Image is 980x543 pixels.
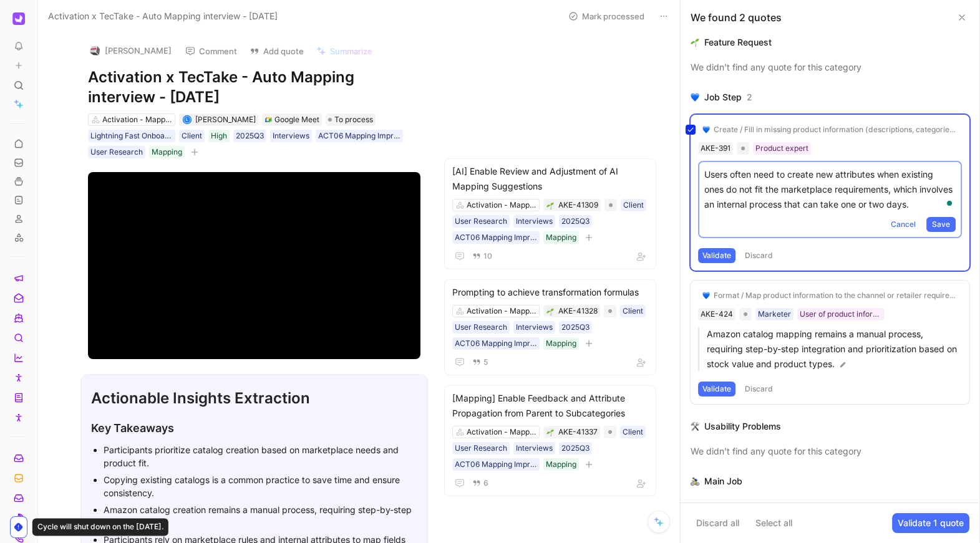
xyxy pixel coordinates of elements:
div: User Research [90,146,143,158]
div: ACT06 Mapping Improvements [455,231,537,244]
span: 6 [483,479,488,487]
button: Select all [750,513,798,533]
div: ACT06 Mapping Improvements [455,337,537,350]
div: We found 2 quotes [691,10,782,25]
div: Job Step [704,90,742,105]
button: Validate [698,382,735,396]
button: Validate 1 quote [892,513,969,533]
button: Mark processed [563,7,650,25]
button: 10 [470,249,495,263]
div: Modal Window [88,172,420,359]
div: Client [623,199,644,211]
button: Akeneo [10,10,27,27]
div: Prompting to achieve transformation formulas [452,285,648,300]
div: Interviews [516,215,553,228]
button: 6 [470,476,491,490]
div: [AI] Enable Review and Adjustment of AI Mapping Suggestions [452,164,648,194]
div: ACT06 Mapping Improvements [455,458,537,471]
div: Amazon catalog creation remains a manual process, requiring step-by-step integration. [104,503,417,529]
div: Mapping [546,458,576,471]
button: Summarize [311,42,378,60]
div: High [211,130,227,142]
div: Key Takeaways [91,420,417,436]
img: 🌱 [546,429,554,436]
img: logo [89,44,101,57]
button: 🌱 [546,428,555,436]
div: Interviews [516,321,553,334]
div: We didn’t find any quote for this category [691,444,969,459]
img: Akeneo [12,12,25,25]
div: Interviews [273,130,309,142]
div: We didn’t find any quote for this category [691,60,969,75]
div: Copying existing catalogs is a common practice to save time and ensure consistency. [104,473,417,499]
div: AKE-41309 [558,199,598,211]
h1: Activation x TecTake - Auto Mapping interview - [DATE] [88,67,420,107]
div: We didn’t find any quote for this category [691,499,969,514]
img: 🌱 [546,308,554,315]
img: 🛠️ [691,422,699,431]
div: Lightning Fast Onboarding [90,130,173,142]
div: Cycle will shut down on the [DATE]. [32,518,168,536]
button: logo[PERSON_NAME] [83,41,177,60]
button: 💙Format / Map product information to the channel or retailer requirements [698,288,962,303]
div: Feature Request [704,35,772,50]
div: Google Meet [274,113,319,126]
button: 🌱 [546,201,555,209]
div: AKE-41337 [558,426,598,438]
img: 🌱 [691,38,699,47]
div: User Research [455,215,507,228]
button: Discard all [691,513,745,533]
div: AKE-41328 [558,305,598,317]
div: Activation - Mapping & Transformation [467,199,536,211]
button: Add quote [244,42,309,60]
div: 2025Q3 [561,442,589,454]
div: Mapping [546,337,576,350]
div: Actionable Insights Extraction [91,387,417,410]
div: Activation - Mapping & Transformation [467,426,536,438]
img: 🚴‍♂️ [691,477,699,486]
p: Amazon catalog mapping remains a manual process, requiring step-by-step integration and prioritiz... [707,327,962,372]
div: 2025Q3 [561,215,589,228]
button: 5 [470,355,490,369]
div: Activation - Mapping & Transformation [467,305,536,317]
button: Discard [740,382,777,396]
div: Participants prioritize catalog creation based on marketplace needs and product fit. [104,443,417,469]
span: To process [334,113,373,126]
button: Comment [180,42,243,60]
span: Activation x TecTake - Auto Mapping interview - [DATE] [48,9,278,24]
div: 2025Q3 [236,130,264,142]
div: Activation - Mapping & Transformation [102,113,172,126]
span: 10 [483,252,492,260]
img: 💙 [702,292,710,299]
img: 🌱 [546,202,554,209]
div: Client [623,305,643,317]
img: 💙 [691,93,699,102]
div: L [183,117,190,123]
div: Main Job [704,474,742,489]
span: 5 [483,358,488,366]
div: [Mapping] Enable Feedback and Attribute Propagation from Parent to Subcategories [452,391,648,421]
div: 2025Q3 [561,321,589,334]
div: Usability Problems [704,419,781,434]
div: User Research [455,321,507,334]
div: To process [326,113,376,126]
div: Mapping [546,231,576,244]
div: Video Player [88,172,420,359]
div: Client [182,130,202,142]
span: Summarize [330,46,372,57]
div: Client [623,426,643,438]
div: User Research [455,442,507,454]
button: 🌱 [546,307,555,315]
span: [PERSON_NAME] [195,115,256,124]
div: Format / Map product information to the channel or retailer requirements [714,291,958,300]
div: Interviews [516,442,553,454]
div: Mapping [152,146,182,158]
div: 2 [747,90,752,105]
img: pen.svg [838,360,847,369]
div: ACT06 Mapping Improvements [318,130,400,142]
